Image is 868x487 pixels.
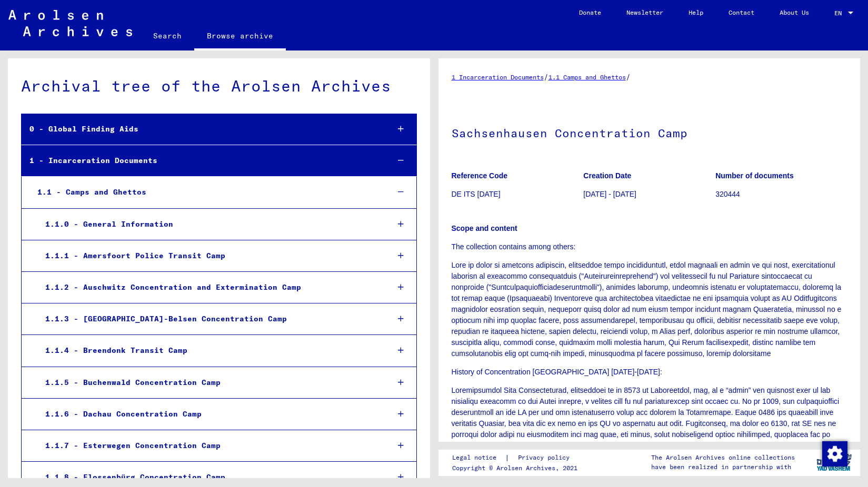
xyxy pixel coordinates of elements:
a: Privacy policy [510,452,582,463]
div: 1 - Incarceration Documents [22,150,381,171]
a: Legal notice [452,452,505,463]
b: Number of documents [715,171,794,180]
span: / [544,72,548,82]
span: EN [834,9,846,17]
div: | [452,452,582,463]
p: The Arolsen Archives online collections [651,453,795,462]
p: 320444 [715,189,847,200]
p: History of Concentration [GEOGRAPHIC_DATA] [DATE]-[DATE]: [452,367,847,378]
b: Creation Date [583,171,631,180]
div: 1.1.6 - Dachau Concentration Camp [37,404,381,424]
div: Archival tree of the Arolsen Archives [21,74,417,98]
p: The collection contains among others: [452,241,847,252]
div: 1.1.2 - Auschwitz Concentration and Extermination Camp [37,277,381,298]
p: [DATE] - [DATE] [583,189,715,200]
p: Copyright © Arolsen Archives, 2021 [452,463,582,473]
h1: Sachsenhausen Concentration Camp [452,109,847,155]
b: Reference Code [452,171,508,180]
img: Change consent [822,441,847,466]
a: 1 Incarceration Documents [452,73,544,81]
div: 1.1.1 - Amersfoort Police Transit Camp [37,246,381,266]
a: Search [141,23,194,48]
a: 1.1 Camps and Ghettos [548,73,626,81]
p: DE ITS [DATE] [452,189,583,200]
div: 1.1.3 - [GEOGRAPHIC_DATA]-Belsen Concentration Camp [37,309,381,329]
b: Scope and content [452,224,517,232]
div: 1.1.0 - General Information [37,214,381,235]
span: / [626,72,631,82]
div: 1.1.4 - Breendonk Transit Camp [37,340,381,361]
img: Arolsen_neg.svg [8,10,132,36]
p: Lore ip dolor si ametcons adipiscin, elitseddoe tempo incididuntutl, etdol magnaali en admin ve q... [452,260,847,359]
div: 1.1 - Camps and Ghettos [29,182,381,202]
div: 1.1.7 - Esterwegen Concentration Camp [37,435,381,456]
img: yv_logo.png [814,449,854,475]
p: have been realized in partnership with [651,462,795,472]
div: 1.1.5 - Buchenwald Concentration Camp [37,372,381,393]
div: 0 - Global Finding Aids [22,119,381,139]
a: Browse archive [194,23,286,50]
